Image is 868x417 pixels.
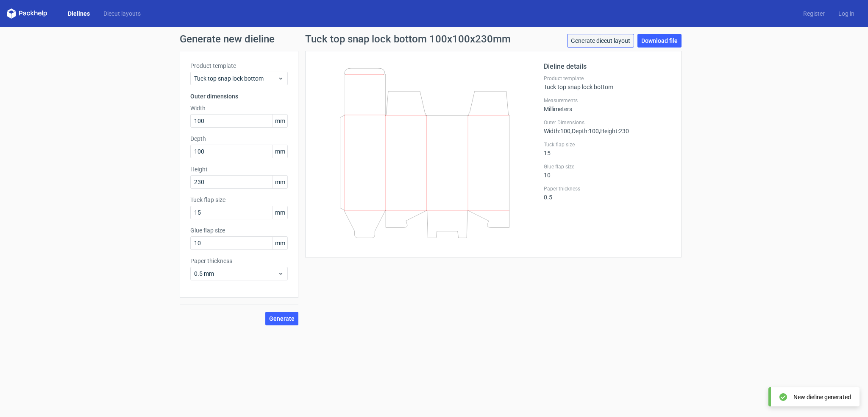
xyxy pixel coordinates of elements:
[570,128,599,134] span: , Depth : 100
[793,393,851,401] div: New dieline generated
[832,9,861,18] a: Log in
[273,237,287,249] span: mm
[544,185,671,201] div: 0.5
[265,312,298,325] button: Generate
[194,269,278,278] span: 0.5 mm
[190,165,288,174] label: Height
[544,62,671,72] h2: Dieline details
[273,176,287,188] span: mm
[544,141,671,157] div: 15
[61,9,97,18] a: Dielines
[269,316,295,322] span: Generate
[544,97,671,104] label: Measurements
[544,128,570,134] span: Width : 100
[273,115,287,127] span: mm
[190,104,288,112] label: Width
[637,34,682,48] a: Download file
[544,163,671,170] label: Glue flap size
[190,62,288,70] label: Product template
[796,9,832,18] a: Register
[190,92,288,101] h3: Outer dimensions
[544,75,671,82] label: Product template
[273,206,287,219] span: mm
[544,119,671,126] label: Outer Dimensions
[544,97,671,112] div: Millimeters
[544,163,671,179] div: 10
[305,34,511,44] h1: Tuck top snap lock bottom 100x100x230mm
[190,257,288,265] label: Paper thickness
[180,34,688,44] h1: Generate new dieline
[190,134,288,143] label: Depth
[273,145,287,158] span: mm
[544,185,671,192] label: Paper thickness
[567,34,634,48] a: Generate diecut layout
[544,75,671,90] div: Tuck top snap lock bottom
[190,226,288,235] label: Glue flap size
[599,128,629,134] span: , Height : 230
[190,196,288,204] label: Tuck flap size
[544,141,671,148] label: Tuck flap size
[97,9,147,18] a: Diecut layouts
[194,74,278,83] span: Tuck top snap lock bottom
